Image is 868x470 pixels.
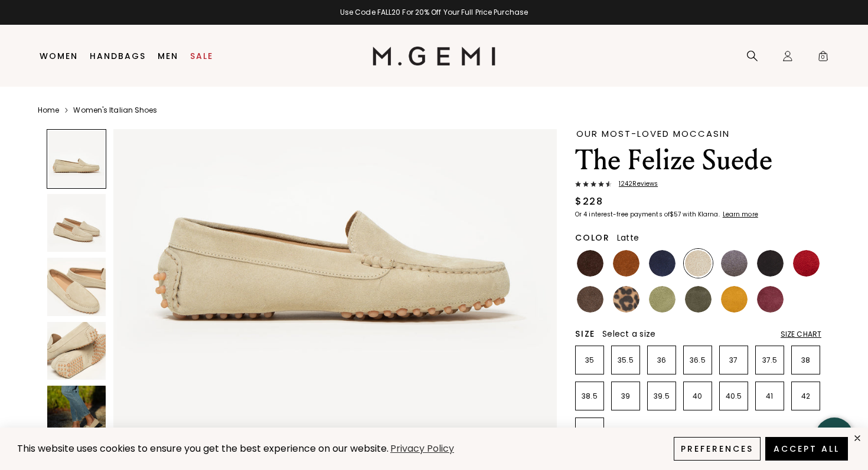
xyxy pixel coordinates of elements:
[649,286,676,313] img: Pistachio
[612,356,639,365] p: 35.5
[793,250,820,277] img: Sunset Red
[670,210,681,219] klarna-placement-style-amount: $57
[612,392,639,401] p: 39
[17,442,389,455] span: This website uses cookies to ensure you get the best experience on our website.
[757,286,784,313] img: Burgundy
[47,258,106,316] img: The Felize Suede
[40,51,78,61] a: Women
[792,392,820,401] p: 42
[190,51,213,61] a: Sale
[721,250,748,277] img: Gray
[47,322,106,380] img: The Felize Suede
[765,437,848,461] button: Accept All
[683,210,721,219] klarna-placement-style-body: with Klarna
[389,442,456,456] a: Privacy Policy (opens in a new tab)
[576,356,603,365] p: 35
[685,286,712,313] img: Olive
[575,180,821,190] a: 1242Reviews
[617,232,639,244] span: Latte
[684,392,712,401] p: 40
[90,51,146,61] a: Handbags
[817,52,829,64] span: 0
[757,250,784,277] img: Black
[575,210,670,219] klarna-placement-style-body: Or 4 interest-free payments of
[649,250,676,277] img: Midnight Blue
[613,286,639,313] img: Leopard Print
[613,250,639,277] img: Saddle
[38,106,59,115] a: Home
[720,356,748,365] p: 37
[575,144,821,177] h1: The Felize Suede
[723,210,758,219] klarna-placement-style-cta: Learn more
[612,180,658,188] span: 1242 Review s
[373,47,496,65] img: M.Gemi
[721,286,748,313] img: Sunflower
[756,356,784,365] p: 37.5
[575,233,610,242] h2: Color
[158,51,178,61] a: Men
[576,129,821,138] div: Our Most-Loved Moccasin
[792,356,820,365] p: 38
[47,194,106,252] img: The Felize Suede
[577,286,603,313] img: Mushroom
[853,433,862,443] div: close
[576,392,603,401] p: 38.5
[685,250,712,277] img: Latte
[577,250,603,277] img: Chocolate
[674,437,761,461] button: Preferences
[684,356,712,365] p: 36.5
[602,328,655,340] span: Select a size
[722,211,758,218] a: Learn more
[781,330,821,339] div: Size Chart
[720,392,748,401] p: 40.5
[648,356,676,365] p: 36
[73,106,157,115] a: Women's Italian Shoes
[756,392,784,401] p: 41
[575,195,603,209] div: $228
[648,392,676,401] p: 39.5
[47,386,106,444] img: The Felize Suede
[575,329,595,338] h2: Size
